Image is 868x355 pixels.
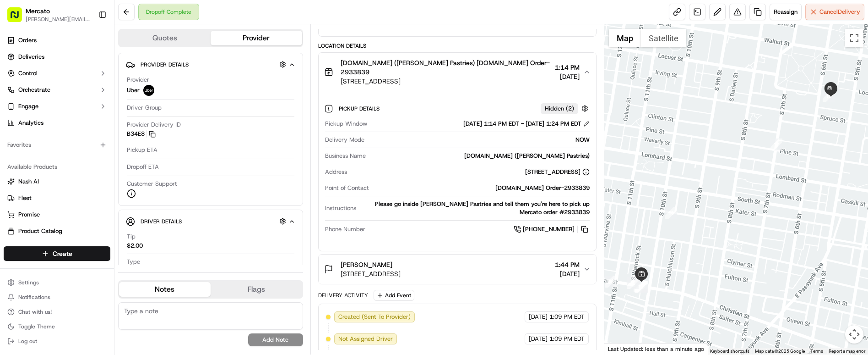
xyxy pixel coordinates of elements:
[18,294,50,301] span: Notifications
[65,118,111,126] a: Powered byPylon
[325,225,365,233] span: Phone Number
[325,184,369,192] span: Point of Contact
[141,218,182,225] span: Driver Details
[18,102,38,111] span: Engage
[4,291,110,304] button: Notifications
[710,348,749,355] button: Keyboard shortcuts
[7,211,107,219] a: Promise
[4,224,110,239] button: Product Catalog
[18,96,70,105] span: Knowledge Base
[845,325,863,344] button: Map camera controls
[545,105,574,113] span: Hidden ( 2 )
[325,120,367,128] span: Pickup Window
[211,31,302,45] button: Provider
[4,50,110,64] a: Deliveries
[514,224,590,234] a: [PHONE_NUMBER]
[18,279,39,286] span: Settings
[607,343,637,355] a: Open this area in Google Maps (opens a new window)
[31,60,116,67] div: We're available if you need us!
[143,85,154,96] img: uber-new-logo.jpeg
[53,249,72,258] span: Create
[369,152,590,160] div: [DOMAIN_NAME] ([PERSON_NAME] Pastries)
[4,116,110,130] a: Analytics
[525,168,590,176] div: [STREET_ADDRESS]
[665,207,677,219] div: 16
[4,246,110,261] button: Create
[127,76,149,84] span: Provider
[87,96,147,105] span: API Documentation
[119,31,211,45] button: Quotes
[374,290,414,301] button: Add Event
[318,42,597,50] div: Location Details
[126,214,295,229] button: Driver Details
[4,138,110,152] div: Favorites
[7,194,107,202] a: Fleet
[18,119,43,127] span: Analytics
[74,93,151,109] a: 💻API Documentation
[4,66,110,81] button: Control
[4,191,110,205] button: Fleet
[4,207,110,222] button: Promise
[127,180,177,188] span: Customer Support
[368,136,590,144] div: NOW
[156,54,167,65] button: Start new chat
[7,227,107,235] a: Product Catalog
[77,97,85,105] div: 💻
[529,335,548,343] span: [DATE]
[18,36,37,44] span: Orders
[127,130,156,138] button: B34E8
[26,6,50,16] button: Mercato
[339,105,381,112] span: Pickup Details
[325,204,356,212] span: Instructions
[338,313,411,321] span: Created (Sent To Provider)
[4,276,110,289] button: Settings
[127,242,143,250] div: $2.00
[604,343,708,355] div: Last Updated: less than a minute ago
[127,121,181,129] span: Provider Delivery ID
[18,194,32,202] span: Fleet
[341,77,551,86] span: [STREET_ADDRESS]
[18,338,37,345] span: Log out
[4,305,110,318] button: Chat with us!
[26,16,91,23] button: [PERSON_NAME][EMAIL_ADDRESS][PERSON_NAME][DOMAIN_NAME]
[341,260,392,269] span: [PERSON_NAME]
[319,91,596,251] div: [DOMAIN_NAME] ([PERSON_NAME] Pastries) [DOMAIN_NAME] Order-2933839[STREET_ADDRESS]1:14 PM[DATE]
[555,63,580,72] span: 1:14 PM
[338,335,393,343] span: Not Assigned Driver
[7,177,107,186] a: Nash AI
[18,177,39,186] span: Nash AI
[24,22,165,32] input: Got a question? Start typing here...
[549,313,585,321] span: 1:09 PM EDT
[211,282,302,297] button: Flags
[4,4,95,26] button: Mercato[PERSON_NAME][EMAIL_ADDRESS][PERSON_NAME][DOMAIN_NAME]
[555,269,580,278] span: [DATE]
[119,282,211,297] button: Notes
[4,99,110,114] button: Engage
[127,104,162,112] span: Driver Group
[805,4,864,20] button: CancelDelivery
[18,308,52,316] span: Chat with us!
[341,58,551,77] span: [DOMAIN_NAME] ([PERSON_NAME] Pastries) [DOMAIN_NAME] Order-2933839
[18,211,40,219] span: Promise
[141,61,189,68] span: Provider Details
[18,69,38,78] span: Control
[9,51,26,67] img: 1736555255976-a54dd68f-1ca7-489b-9aae-adbdc363a1c4
[4,335,110,348] button: Log out
[127,146,157,154] span: Pickup ETA
[819,8,860,16] span: Cancel Delivery
[341,269,401,278] span: [STREET_ADDRESS]
[770,139,782,150] div: 17
[360,200,590,216] div: Please go inside [PERSON_NAME] Pastries and tell them you're here to pick up Mercato order #2933839
[127,163,159,171] span: Dropoff ETA
[319,53,596,91] button: [DOMAIN_NAME] ([PERSON_NAME] Pastries) [DOMAIN_NAME] Order-2933839[STREET_ADDRESS]1:14 PM[DATE]
[9,97,16,105] div: 📗
[541,103,591,114] button: Hidden (2)
[4,160,110,174] div: Available Products
[325,168,347,176] span: Address
[318,292,368,299] div: Delivery Activity
[5,93,74,109] a: 📗Knowledge Base
[636,281,648,293] div: 13
[319,255,596,284] button: [PERSON_NAME][STREET_ADDRESS]1:44 PM[DATE]
[126,57,295,72] button: Provider Details
[755,349,805,354] span: Map data ©2025 Google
